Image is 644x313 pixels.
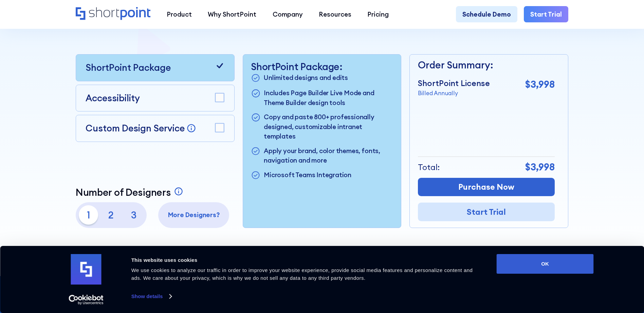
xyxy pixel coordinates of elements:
[273,9,303,19] div: Company
[418,89,490,98] p: Billed Annually
[102,205,121,225] p: 2
[86,91,140,105] p: Accessibility
[360,6,397,22] a: Pricing
[76,7,151,21] a: Home
[79,205,98,225] p: 1
[418,178,555,196] a: Purchase Now
[311,6,359,22] a: Resources
[418,58,555,72] p: Order Summary:
[264,73,348,83] p: Unlimited designs and edits
[251,61,393,72] p: ShortPoint Package:
[86,61,171,75] p: ShortPoint Package
[56,295,116,305] a: Usercentrics Cookiebot - opens in a new window
[264,146,393,165] p: Apply your brand, color themes, fonts, navigation and more
[319,9,351,19] div: Resources
[264,6,311,22] a: Company
[131,267,473,281] span: We use cookies to analyze our traffic in order to improve your website experience, provide social...
[76,187,171,198] p: Number of Designers
[418,203,555,221] a: Start Trial
[367,9,389,19] div: Pricing
[131,256,481,264] div: This website uses cookies
[418,77,490,89] p: ShortPoint License
[159,6,200,22] a: Product
[167,9,192,19] div: Product
[131,291,171,301] a: Show details
[497,254,594,274] button: OK
[525,160,555,174] p: $3,998
[124,205,143,225] p: 3
[162,210,226,220] p: More Designers?
[264,88,393,107] p: Includes Page Builder Live Mode and Theme Builder design tools
[264,170,351,181] p: Microsoft Teams Integration
[76,187,185,198] a: Number of Designers
[456,6,517,22] a: Schedule Demo
[208,9,256,19] div: Why ShortPoint
[264,112,393,141] p: Copy and paste 800+ professionally designed, customizable intranet templates
[525,77,555,92] p: $3,998
[71,254,102,285] img: logo
[522,234,644,313] iframe: Chat Widget
[524,6,568,22] a: Start Trial
[418,161,440,173] p: Total:
[86,122,185,134] p: Custom Design Service
[200,6,264,22] a: Why ShortPoint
